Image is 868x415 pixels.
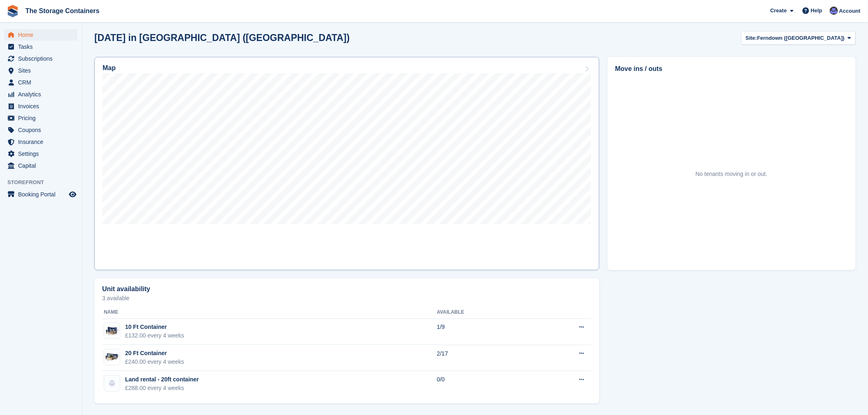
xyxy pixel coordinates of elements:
[4,112,78,124] a: menu
[741,31,856,45] button: Site: Ferndown ([GEOGRAPHIC_DATA])
[103,64,116,72] h2: Map
[104,325,120,337] img: 10-ft-container.jpg
[437,371,532,397] td: 0/0
[94,32,350,43] h2: [DATE] in [GEOGRAPHIC_DATA] ([GEOGRAPHIC_DATA])
[757,34,845,42] span: Ferndown ([GEOGRAPHIC_DATA])
[4,160,78,171] a: menu
[770,7,787,15] span: Create
[4,29,78,41] a: menu
[18,148,67,160] span: Settings
[4,77,78,88] a: menu
[4,136,78,148] a: menu
[7,5,19,17] img: stora-icon-8386f47178a22dfd0bd8f6a31ec36ba5ce8667c1dd55bd0f319d3a0aa187defe.svg
[125,349,184,358] div: 20 Ft Container
[18,112,67,124] span: Pricing
[746,34,757,42] span: Site:
[437,306,532,319] th: Available
[18,89,67,100] span: Analytics
[125,331,184,340] div: £132.00 every 4 weeks
[4,100,78,112] a: menu
[4,189,78,200] a: menu
[4,89,78,100] a: menu
[125,375,199,384] div: Land rental - 20ft container
[4,148,78,160] a: menu
[125,323,184,331] div: 10 Ft Container
[18,100,67,112] span: Invoices
[18,29,67,41] span: Home
[102,295,592,301] p: 3 available
[437,319,532,345] td: 1/9
[4,124,78,136] a: menu
[830,7,838,15] img: Dan Excell
[125,358,184,366] div: £240.00 every 4 weeks
[839,7,861,15] span: Account
[811,7,822,15] span: Help
[102,306,437,319] th: Name
[94,57,599,270] a: Map
[18,65,67,76] span: Sites
[437,345,532,371] td: 2/17
[104,376,120,391] img: blank-unit-type-icon-ffbac7b88ba66c5e286b0e438baccc4b9c83835d4c34f86887a83fc20ec27e7b.svg
[18,41,67,52] span: Tasks
[22,4,103,18] a: The Storage Containers
[102,285,150,293] h2: Unit availability
[125,384,199,392] div: £288.00 every 4 weeks
[104,351,120,363] img: 20-ft-container.jpg
[18,189,67,200] span: Booking Portal
[18,136,67,148] span: Insurance
[18,53,67,64] span: Subscriptions
[18,124,67,136] span: Coupons
[68,189,78,199] a: Preview store
[18,160,67,171] span: Capital
[4,65,78,76] a: menu
[7,178,82,187] span: Storefront
[696,170,767,178] div: No tenants moving in or out.
[4,53,78,64] a: menu
[18,77,67,88] span: CRM
[615,64,848,74] h2: Move ins / outs
[4,41,78,52] a: menu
